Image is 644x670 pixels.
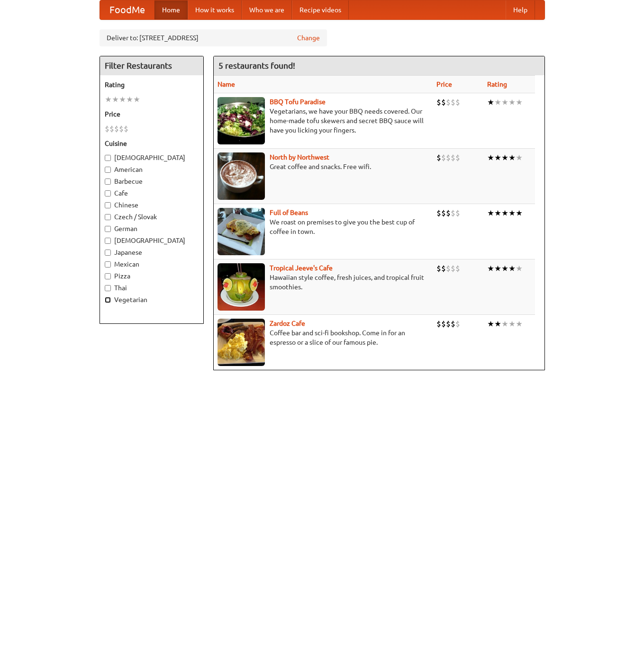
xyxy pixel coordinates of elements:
a: Name [218,80,235,88]
label: Vegetarian [105,295,199,304]
a: Home [154,0,188,19]
li: ★ [516,152,523,163]
ng-pluralize: 5 restaurants found! [218,61,295,70]
label: Pizza [105,271,199,281]
li: $ [441,263,446,274]
li: $ [105,124,109,134]
li: ★ [501,97,508,107]
input: Thai [105,285,111,291]
img: beans.jpg [218,208,265,255]
label: American [105,165,199,174]
li: ★ [516,319,523,329]
a: Change [297,33,320,43]
li: ★ [501,319,508,329]
p: Vegetarians, we have your BBQ needs covered. Our home-made tofu skewers and secret BBQ sauce will... [218,107,429,135]
input: Barbecue [105,179,111,185]
h4: Filter Restaurants [100,56,203,75]
li: ★ [516,208,523,218]
li: $ [455,152,460,163]
li: $ [441,152,446,163]
h5: Rating [105,80,199,89]
li: ★ [516,97,523,107]
li: ★ [508,152,516,163]
a: Tropical Jeeve's Cafe [270,264,333,272]
li: $ [455,319,460,329]
input: Czech / Slovak [105,214,111,220]
li: ★ [494,208,501,218]
li: ★ [105,94,112,105]
img: north.jpg [218,152,265,200]
li: ★ [508,263,516,274]
li: ★ [487,208,494,218]
img: tofuparadise.jpg [218,97,265,144]
li: $ [446,152,451,163]
p: We roast on premises to give you the best cup of coffee in town. [218,217,429,236]
li: ★ [494,319,501,329]
li: $ [436,152,441,163]
a: BBQ Tofu Paradise [270,98,326,106]
h5: Cuisine [105,139,199,148]
label: Cafe [105,188,199,198]
li: $ [446,319,451,329]
a: FoodMe [100,0,154,19]
label: Barbecue [105,177,199,186]
label: Chinese [105,200,199,210]
a: Recipe videos [292,0,349,19]
p: Coffee bar and sci-fi bookshop. Come in for an espresso or a slice of our famous pie. [218,328,429,347]
li: $ [455,263,460,274]
li: ★ [133,94,140,105]
li: $ [455,97,460,107]
li: ★ [487,263,494,274]
input: [DEMOGRAPHIC_DATA] [105,155,111,161]
li: ★ [494,152,501,163]
label: [DEMOGRAPHIC_DATA] [105,236,199,245]
li: $ [446,263,451,274]
li: ★ [112,94,119,105]
label: Czech / Slovak [105,212,199,222]
input: German [105,226,111,232]
img: jeeves.jpg [218,263,265,311]
label: German [105,224,199,233]
a: Full of Beans [270,209,308,216]
li: ★ [487,319,494,329]
a: Rating [487,80,507,88]
input: Vegetarian [105,297,111,303]
a: Price [436,80,452,88]
input: [DEMOGRAPHIC_DATA] [105,238,111,244]
li: $ [451,152,455,163]
a: North by Northwest [270,153,329,161]
input: Chinese [105,202,111,208]
a: Zardoz Cafe [270,320,305,327]
li: $ [451,208,455,218]
li: ★ [494,97,501,107]
li: ★ [501,152,508,163]
li: ★ [494,263,501,274]
img: zardoz.jpg [218,319,265,366]
label: Mexican [105,259,199,269]
li: ★ [501,208,508,218]
li: $ [441,97,446,107]
li: $ [446,97,451,107]
li: ★ [508,97,516,107]
li: $ [436,97,441,107]
li: ★ [508,208,516,218]
li: $ [119,124,124,134]
li: $ [451,97,455,107]
li: ★ [516,263,523,274]
li: ★ [508,319,516,329]
input: Pizza [105,273,111,279]
p: Hawaiian style coffee, fresh juices, and tropical fruit smoothies. [218,273,429,292]
input: Cafe [105,190,111,197]
li: ★ [119,94,126,105]
input: Mexican [105,261,111,268]
li: $ [436,208,441,218]
li: $ [446,208,451,218]
input: American [105,167,111,173]
li: $ [436,263,441,274]
input: Japanese [105,250,111,256]
a: How it works [188,0,242,19]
